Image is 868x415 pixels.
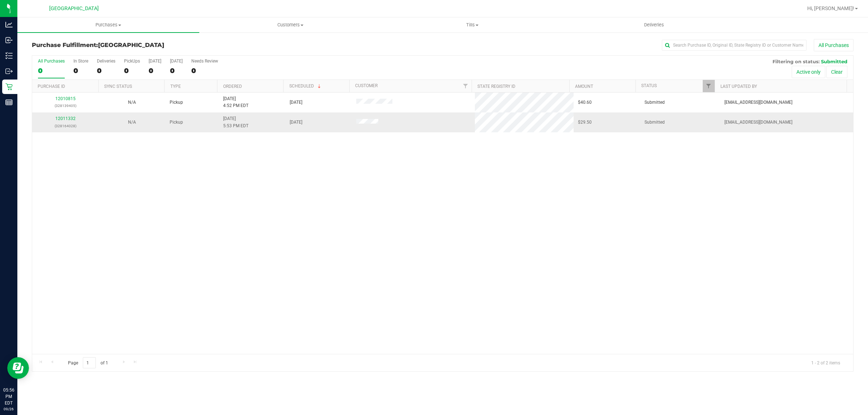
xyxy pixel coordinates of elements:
[644,99,665,106] span: Submitted
[641,83,657,88] a: Status
[3,387,14,406] p: 05:56 PM EDT
[821,59,847,64] span: Submitted
[644,119,665,126] span: Submitted
[290,119,302,126] span: [DATE]
[124,59,140,64] div: PickUps
[5,68,13,75] inline-svg: Outbound
[563,17,745,33] a: Deliveries
[55,96,76,101] a: 12010815
[149,59,161,64] div: [DATE]
[7,357,29,379] iframe: Resource center
[477,84,515,89] a: State Registry ID
[38,59,65,64] div: All Purchases
[575,84,593,89] a: Amount
[200,22,381,28] span: Customers
[97,59,115,64] div: Deliveries
[223,84,242,89] a: Ordered
[73,67,88,75] div: 0
[98,42,164,48] span: [GEOGRAPHIC_DATA]
[73,59,88,64] div: In Store
[634,22,674,28] span: Deliveries
[37,102,94,109] p: (328139405)
[5,21,13,28] inline-svg: Analytics
[38,84,65,89] a: Purchase ID
[128,99,136,106] button: N/A
[792,66,825,78] button: Active only
[5,83,13,90] inline-svg: Retail
[199,17,381,33] a: Customers
[578,119,592,126] span: $29.50
[5,52,13,59] inline-svg: Inventory
[49,5,99,12] span: [GEOGRAPHIC_DATA]
[289,84,322,89] a: Scheduled
[37,123,94,129] p: (328164028)
[62,357,114,368] span: Page of 1
[128,100,136,105] span: Not Applicable
[17,22,199,28] span: Purchases
[720,84,757,89] a: Last Updated By
[128,119,136,126] button: N/A
[170,59,183,64] div: [DATE]
[83,357,96,368] input: 1
[170,99,183,106] span: Pickup
[381,17,563,33] a: Tills
[814,39,854,51] button: All Purchases
[724,99,792,106] span: [EMAIL_ADDRESS][DOMAIN_NAME]
[807,5,854,11] span: Hi, [PERSON_NAME]!
[191,67,218,75] div: 0
[104,84,132,89] a: Sync Status
[773,59,820,64] span: Filtering on status:
[290,99,302,106] span: [DATE]
[724,119,792,126] span: [EMAIL_ADDRESS][DOMAIN_NAME]
[191,59,218,64] div: Needs Review
[149,67,161,75] div: 0
[124,67,140,75] div: 0
[382,22,563,28] span: Tills
[170,67,183,75] div: 0
[223,115,248,129] span: [DATE] 5:53 PM EDT
[3,406,14,412] p: 09/26
[578,99,592,106] span: $40.60
[17,17,199,33] a: Purchases
[5,99,13,106] inline-svg: Reports
[38,67,65,75] div: 0
[355,83,378,88] a: Customer
[170,84,181,89] a: Type
[805,357,846,368] span: 1 - 2 of 2 items
[459,80,471,92] a: Filter
[32,42,306,48] h3: Purchase Fulfillment:
[826,66,847,78] button: Clear
[662,40,807,51] input: Search Purchase ID, Original ID, State Registry ID or Customer Name...
[703,80,715,92] a: Filter
[170,119,183,126] span: Pickup
[5,37,13,44] inline-svg: Inbound
[97,67,115,75] div: 0
[223,95,248,109] span: [DATE] 4:52 PM EDT
[55,116,76,121] a: 12011332
[128,120,136,125] span: Not Applicable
